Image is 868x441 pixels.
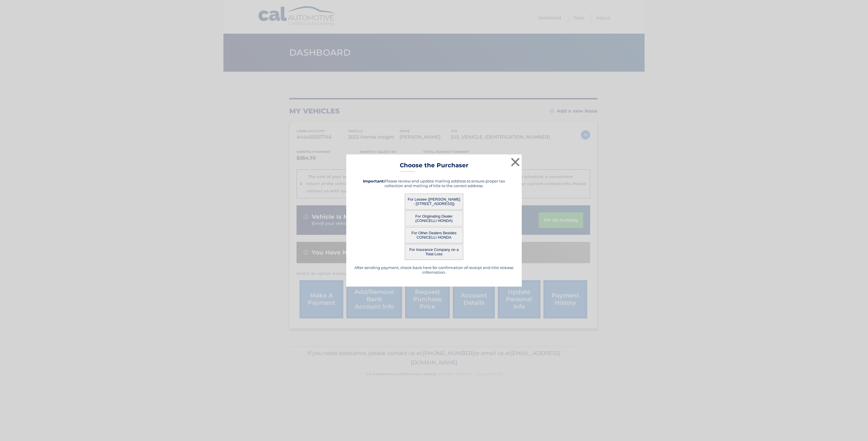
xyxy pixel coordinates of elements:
h3: Choose the Purchaser [400,162,469,172]
button: For Other Dealers Besides CONICELLI HONDA [405,227,463,243]
h5: Please review and update mailing address to ensure proper tax collection and mailing of title to ... [354,179,514,188]
button: For Lessee ([PERSON_NAME] - [STREET_ADDRESS]) [405,194,463,210]
strong: Important: [363,179,385,183]
button: For Insurance Company on a Total Loss [405,244,463,260]
h5: After sending payment, check back here for confirmation of receipt and title release information. [354,265,514,275]
button: For Originating Dealer (CONICELLI HONDA) [405,210,463,226]
button: × [509,156,521,168]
